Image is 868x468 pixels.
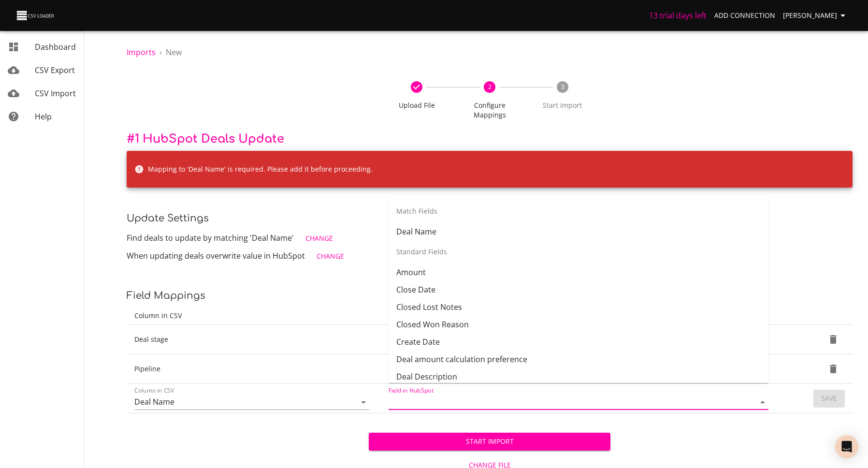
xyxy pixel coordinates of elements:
[134,388,174,394] label: Column in CSV
[317,250,344,263] span: Change
[35,42,76,52] span: Dashboard
[389,388,434,394] label: Field in HubSpot
[127,354,381,384] td: Pipeline
[389,333,768,351] li: Create Date
[389,223,768,240] li: Deal Name
[381,325,780,354] td: Deal Stage (Lookup Field: Id)
[384,101,449,110] span: Upload File
[389,316,768,333] li: Closed Won Reason
[389,200,768,223] div: Match Fields
[127,250,305,261] span: When updating deals overwrite value in HubSpot
[15,9,56,22] img: CSV Loader
[166,46,182,58] p: New
[127,290,205,301] span: Field Mappings
[159,46,162,58] li: ›
[148,164,373,174] p: Mapping to 'Deal Name' is required. Please add it before proceeding.
[357,395,370,409] button: Open
[779,7,853,25] button: [PERSON_NAME]
[389,368,768,385] li: Deal Description
[35,111,52,122] span: Help
[389,281,768,298] li: Close Date
[822,357,845,380] button: Delete
[127,213,209,224] span: Update settings
[389,298,768,316] li: Closed Lost Notes
[127,230,853,248] p: Find deals to update by matching 'Deal Name'
[127,132,284,146] span: # 1 HubSpot Deals Update
[714,10,775,22] span: Add Connection
[313,248,348,265] button: Change
[389,351,768,368] li: Deal amount calculation preference
[835,435,858,458] div: Open Intercom Messenger
[649,9,707,22] h6: 13 trial days left
[35,88,76,99] span: CSV Import
[369,433,611,451] button: Start Import
[488,83,492,91] text: 2
[127,47,156,58] a: Imports
[35,65,75,75] span: CSV Export
[756,395,769,409] button: Close
[530,101,595,110] span: Start Import
[822,328,845,351] button: Delete
[302,230,337,248] button: Change
[376,436,603,448] span: Start Import
[389,240,768,263] div: Standard Fields
[710,7,779,25] a: Add Connection
[305,233,333,245] span: Change
[389,263,768,281] li: Amount
[127,307,381,325] th: Column in CSV
[783,10,849,22] span: [PERSON_NAME]
[381,307,780,325] th: Field in HubSpot
[127,325,381,354] td: Deal stage
[561,83,564,91] text: 3
[381,354,780,384] td: Pipeline (Lookup Field: Id)
[457,101,522,120] span: Configure Mappings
